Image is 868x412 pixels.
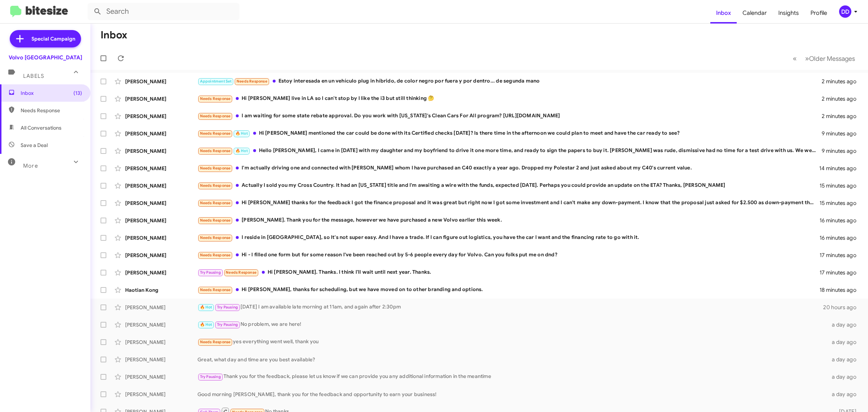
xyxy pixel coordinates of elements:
[125,113,197,120] div: [PERSON_NAME]
[200,287,231,292] span: Needs Response
[805,54,809,63] span: »
[125,217,197,224] div: [PERSON_NAME]
[197,373,826,381] div: Thank you for the feedback, please let us know if we can provide you any additional information i...
[125,373,197,381] div: [PERSON_NAME]
[773,3,805,24] a: Insights
[125,165,197,172] div: [PERSON_NAME]
[809,55,855,63] span: Older Messages
[737,3,773,24] a: Calendar
[822,78,862,85] div: 2 minutes ago
[826,339,862,346] div: a day ago
[200,183,231,188] span: Needs Response
[197,216,820,224] div: [PERSON_NAME]. Thank you for the message, however we have purchased a new Volvo earlier this week.
[822,130,862,137] div: 9 minutes ago
[200,253,231,257] span: Needs Response
[125,234,197,241] div: [PERSON_NAME]
[819,165,862,172] div: 14 minutes ago
[200,322,212,327] span: 🔥 Hot
[826,321,862,328] div: a day ago
[200,96,231,101] span: Needs Response
[833,5,860,18] button: DD
[200,166,231,171] span: Needs Response
[125,391,197,398] div: [PERSON_NAME]
[197,286,820,294] div: Hi [PERSON_NAME], thanks for scheduling, but we have moved on to other branding and options.
[200,218,231,223] span: Needs Response
[710,3,737,24] a: Inbox
[823,304,862,311] div: 20 hours ago
[125,147,197,155] div: [PERSON_NAME]
[820,286,862,294] div: 18 minutes ago
[217,322,238,327] span: Try Pausing
[197,303,823,311] div: [DATE] I am available late morning at 11am, and again after 2:30pm
[125,199,197,207] div: [PERSON_NAME]
[826,356,862,363] div: a day ago
[125,130,197,137] div: [PERSON_NAME]
[197,356,826,363] div: Great, what day and time are you best available?
[197,77,822,85] div: Estoy interesada en un vehículo plug in híbrido, de color negro por fuera y por dentro... de segu...
[101,29,127,41] h1: Inbox
[805,3,833,24] a: Profile
[197,199,820,207] div: Hi [PERSON_NAME] thanks for the feedback I got the finance proposal and it was great but right no...
[789,51,859,66] nav: Page navigation example
[820,199,862,207] div: 15 minutes ago
[217,305,238,310] span: Try Pausing
[200,201,231,205] span: Needs Response
[197,164,819,172] div: I'm actually driving one and connected with [PERSON_NAME] whom I have purchased an C40 exactly a ...
[125,339,197,346] div: [PERSON_NAME]
[125,182,197,189] div: [PERSON_NAME]
[197,391,826,398] div: Good morning [PERSON_NAME], thank you for the feedback and opportunity to earn your business!
[197,234,820,242] div: I reside in [GEOGRAPHIC_DATA], so It's not super easy. And I have a trade. If I can figure out lo...
[125,95,197,102] div: [PERSON_NAME]
[125,252,197,259] div: [PERSON_NAME]
[820,182,862,189] div: 15 minutes ago
[788,51,801,66] button: Previous
[125,321,197,328] div: [PERSON_NAME]
[237,79,267,84] span: Needs Response
[88,3,239,20] input: Search
[125,304,197,311] div: [PERSON_NAME]
[9,54,82,61] div: Volvo [GEOGRAPHIC_DATA]
[197,181,820,190] div: Actually I sold you my Cross Country. It had an [US_STATE] title and I'm awaiting a wire with the...
[197,147,822,155] div: Hello [PERSON_NAME], I came in [DATE] with my daughter and my boyfriend to drive it one more time...
[200,305,212,310] span: 🔥 Hot
[10,30,81,47] a: Special Campaign
[820,252,862,259] div: 17 minutes ago
[822,113,862,120] div: 2 minutes ago
[197,338,826,346] div: yes everything went well, thank you
[21,107,82,114] span: Needs Response
[200,114,231,118] span: Needs Response
[73,89,82,97] span: (13)
[200,340,231,344] span: Needs Response
[197,129,822,138] div: Hi [PERSON_NAME] mentioned the car could be done with its Certified checks [DATE]? Is there time ...
[200,148,231,153] span: Needs Response
[801,51,859,66] button: Next
[197,320,826,329] div: No problem, we are here!
[235,148,248,153] span: 🔥 Hot
[197,251,820,259] div: Hi - I filled one form but for some reason I've been reached out by 5-6 people every day for Volv...
[822,147,862,155] div: 9 minutes ago
[826,373,862,381] div: a day ago
[197,112,822,120] div: I am waiting for some state rebate approval. Do you work with [US_STATE]'s Clean Cars For All pro...
[125,286,197,294] div: Haotian Kong
[822,95,862,102] div: 2 minutes ago
[200,374,221,379] span: Try Pausing
[200,270,221,275] span: Try Pausing
[23,73,44,79] span: Labels
[200,131,231,136] span: Needs Response
[826,391,862,398] div: a day ago
[125,356,197,363] div: [PERSON_NAME]
[21,142,48,149] span: Save a Deal
[125,78,197,85] div: [PERSON_NAME]
[820,234,862,241] div: 16 minutes ago
[235,131,248,136] span: 🔥 Hot
[23,163,38,169] span: More
[21,89,82,97] span: Inbox
[197,268,820,277] div: Hi [PERSON_NAME]. Thanks. I think I'll wait until next year. Thanks.
[31,35,75,42] span: Special Campaign
[200,235,231,240] span: Needs Response
[820,269,862,276] div: 17 minutes ago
